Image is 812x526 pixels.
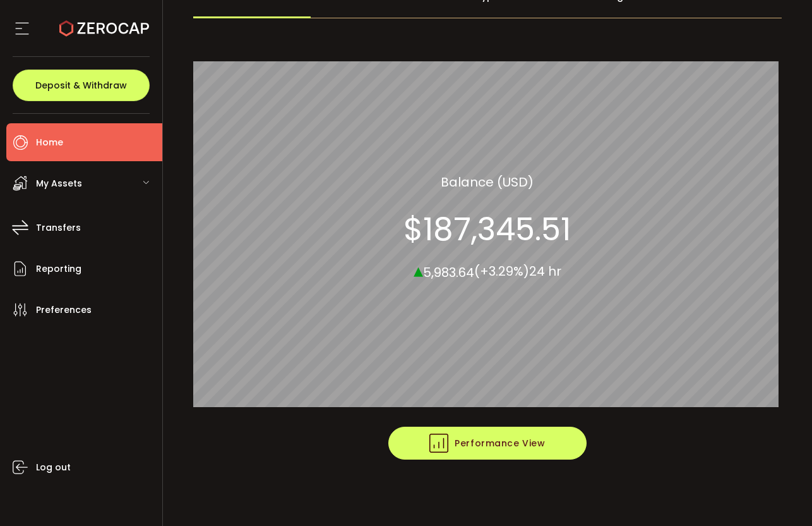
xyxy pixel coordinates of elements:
span: 5,983.64 [423,263,474,281]
iframe: Chat Widget [662,389,812,526]
section: $187,345.51 [403,210,571,248]
span: Preferences [36,301,92,319]
span: Deposit & Withdraw [35,81,127,90]
span: 24 hr [529,262,561,280]
button: Performance View [388,427,587,460]
section: Balance (USD) [441,172,534,191]
span: Performance View [429,434,545,453]
span: Home [36,133,63,152]
button: Deposit & Withdraw [13,70,150,101]
span: Transfers [36,219,81,237]
span: (+3.29%) [474,262,529,280]
span: Reporting [36,260,81,278]
span: Log out [36,458,71,477]
span: My Assets [36,174,82,193]
span: ▴ [414,256,423,283]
